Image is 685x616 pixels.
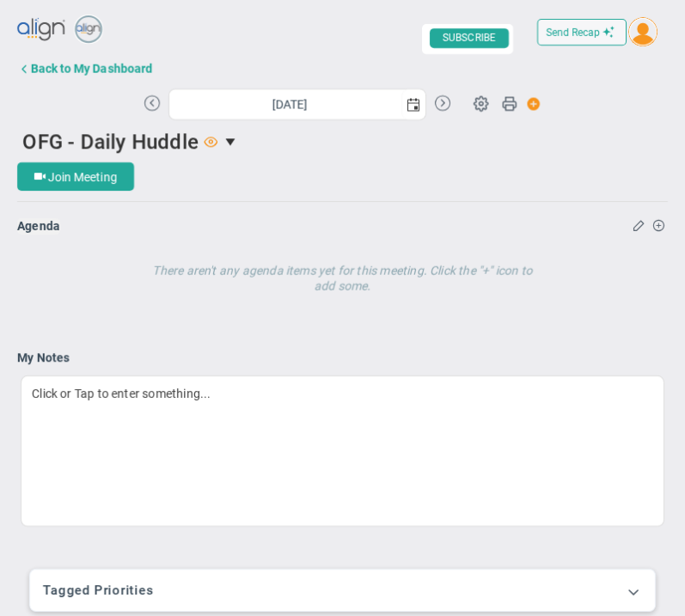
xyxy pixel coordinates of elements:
[537,19,627,46] button: Send Recap
[217,126,247,156] span: select
[17,52,168,86] button: Back to My Dashboard
[204,134,217,148] span: Viewer
[31,62,152,76] div: Back to My Dashboard
[48,170,117,184] span: Join Meeting
[17,219,60,233] span: Agenda
[147,251,537,294] h4: There aren't any agenda items yet for this meeting. Click the "+" icon to add some.
[502,95,517,119] span: Print Huddle
[21,375,664,527] div: Click or Tap to enter something...
[43,582,642,598] h3: Tagged Priorities
[519,92,541,115] span: Action Button
[465,86,498,119] span: Huddle Settings
[401,89,425,119] span: select
[17,350,668,365] h4: My Notes
[546,27,600,39] span: Send Recap
[628,17,657,46] img: 204746.Person.photo
[17,13,67,47] img: align-logo.svg
[17,162,134,191] button: Join Meeting
[430,28,509,48] span: SUBSCRIBE
[22,130,199,154] span: OFG - Daily Huddle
